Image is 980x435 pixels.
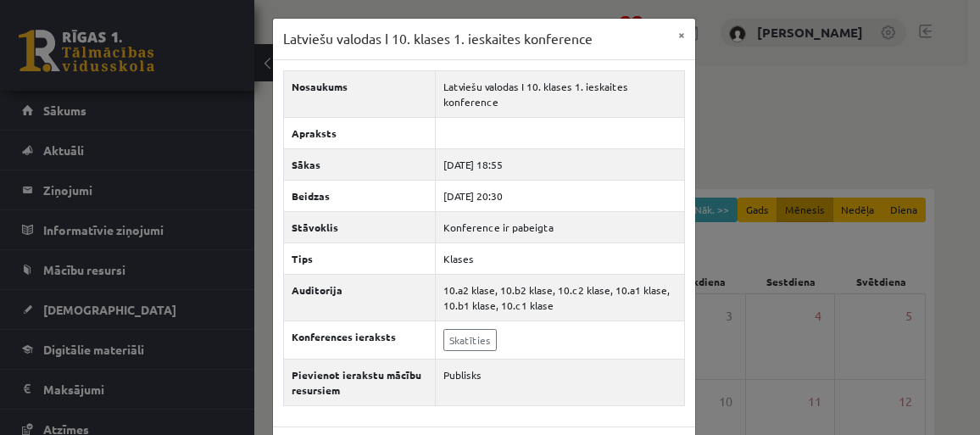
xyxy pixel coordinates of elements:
[284,148,436,180] th: Sākas
[284,243,436,274] th: Tips
[284,70,436,117] th: Nosaukums
[436,211,685,243] td: Konference ir pabeigta
[436,243,685,274] td: Klases
[284,180,436,211] th: Beidzas
[284,321,436,359] th: Konferences ieraksts
[668,19,695,51] button: ×
[283,29,593,49] h3: Latviešu valodas I 10. klases 1. ieskaites konference
[436,274,685,321] td: 10.a2 klase, 10.b2 klase, 10.c2 klase, 10.a1 klase, 10.b1 klase, 10.c1 klase
[436,180,685,211] td: [DATE] 20:30
[436,359,685,405] td: Publisks
[443,329,497,351] a: Skatīties
[436,70,685,117] td: Latviešu valodas I 10. klases 1. ieskaites konference
[436,148,685,180] td: [DATE] 18:55
[284,274,436,321] th: Auditorija
[284,359,436,405] th: Pievienot ierakstu mācību resursiem
[284,211,436,243] th: Stāvoklis
[284,117,436,148] th: Apraksts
